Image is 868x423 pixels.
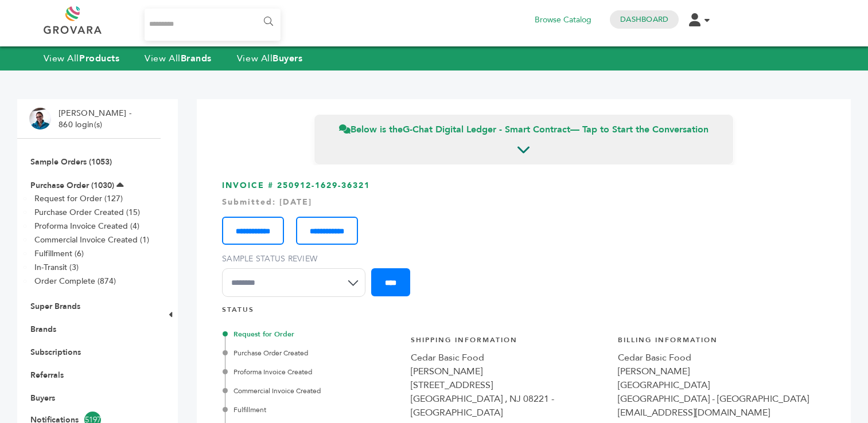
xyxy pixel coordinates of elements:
a: Super Brands [30,301,80,312]
a: Fulfillment (6) [34,248,84,259]
h4: STATUS [222,305,826,320]
a: View AllBuyers [237,52,303,65]
strong: Brands [181,52,212,65]
strong: Products [79,52,119,65]
h4: Billing Information [618,335,813,351]
a: In-Transit (3) [34,262,79,273]
input: Search... [145,9,281,41]
div: Cedar Basic Food [411,351,606,365]
div: Cedar Basic Food [618,351,813,365]
a: Request for Order (127) [34,193,123,204]
a: Referrals [30,370,64,381]
a: Order Complete (874) [34,276,116,287]
div: Purchase Order Created [225,348,398,358]
div: [STREET_ADDRESS] [411,378,606,392]
div: Submitted: [DATE] [222,197,826,208]
div: [EMAIL_ADDRESS][DOMAIN_NAME] [618,406,813,420]
div: [PERSON_NAME] [618,365,813,378]
h3: INVOICE # 250912-1629-36321 [222,180,826,305]
a: View AllBrands [145,52,212,65]
strong: Buyers [273,52,302,65]
div: Fulfillment [225,405,398,415]
div: Proforma Invoice Created [225,367,398,377]
div: [GEOGRAPHIC_DATA] [618,378,813,392]
h4: Shipping Information [411,335,606,351]
a: Browse Catalog [535,14,591,26]
div: [GEOGRAPHIC_DATA] - [GEOGRAPHIC_DATA] [618,392,813,406]
div: Request for Order [225,329,398,339]
li: [PERSON_NAME] - 860 login(s) [59,108,134,130]
a: Commercial Invoice Created (1) [34,234,149,245]
label: Sample Status Review [222,253,371,265]
a: Purchase Order Created (15) [34,207,140,218]
a: View AllProducts [44,52,120,65]
strong: G-Chat Digital Ledger - Smart Contract [403,123,570,136]
a: Subscriptions [30,347,81,358]
a: Sample Orders (1053) [30,156,112,167]
a: Dashboard [620,14,668,25]
a: Buyers [30,393,55,404]
span: Below is the — Tap to Start the Conversation [339,123,709,136]
div: [PERSON_NAME] [411,365,606,378]
div: Commercial Invoice Created [225,386,398,396]
a: Proforma Invoice Created (4) [34,221,139,232]
a: Purchase Order (1030) [30,180,114,191]
a: Brands [30,324,56,335]
div: [GEOGRAPHIC_DATA] , NJ 08221 - [GEOGRAPHIC_DATA] [411,392,606,420]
